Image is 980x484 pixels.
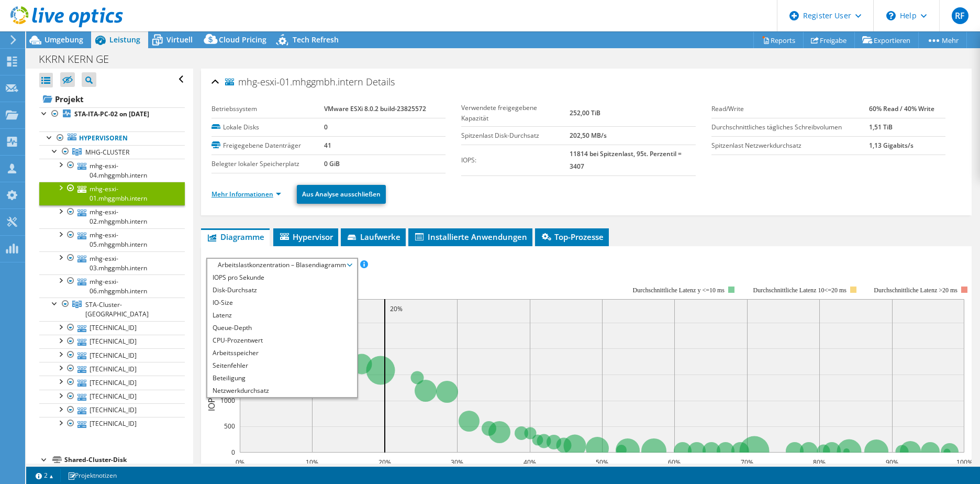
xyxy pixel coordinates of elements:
b: 1,51 TiB [869,123,893,131]
a: mhg-esxi-03.mhggmbh.intern [39,251,185,274]
span: STA-Cluster-[GEOGRAPHIC_DATA] [85,300,149,318]
span: Arbeitslastkonzentration – Blasendiagramm [213,259,351,271]
li: Beteiligung [207,372,357,384]
text: IOPS pro Sekunde [206,340,217,411]
text: 90% [886,458,898,467]
label: Lokale Disks [211,122,324,133]
text: 60% [668,458,681,467]
span: Diagramme [206,232,264,242]
text: 20% [390,304,403,313]
a: Projekt [39,91,185,107]
span: Umgebung [44,35,83,45]
label: Spitzenlast Disk-Durchsatz [461,130,570,141]
text: 30% [451,458,463,467]
div: Shared-Cluster-Disk [64,454,185,466]
b: 41 [324,141,331,150]
label: Verwendete freigegebene Kapazität [461,103,570,124]
b: VMware ESXi 8.0.2 build-23825572 [324,104,426,113]
span: Top-Prozesse [540,232,604,242]
b: 252,00 TiB [570,108,600,117]
span: Cloud Pricing [219,35,266,45]
li: Arbeitsspeicher [207,347,357,359]
a: Reports [753,32,804,48]
span: Installierte Anwendungen [414,232,527,242]
span: Details [366,75,395,88]
text: 50% [596,458,608,467]
label: Belegter lokaler Speicherplatz [211,159,324,169]
span: Leistung [109,35,140,45]
text: 100% [956,458,972,467]
span: Virtuell [166,35,193,45]
a: Freigabe [803,32,855,48]
text: 1000 [220,396,235,405]
label: Durchschnittliches tägliches Schreibvolumen [711,122,870,133]
a: mhg-esxi-01.mhggmbh.intern [39,182,185,205]
a: MHG-CLUSTER [39,145,185,159]
a: Aus Analyse ausschließen [297,185,386,204]
label: IOPS: [461,155,570,166]
li: Seitenfehler [207,359,357,372]
a: 2 [28,469,61,482]
li: IOPS pro Sekunde [207,271,357,284]
label: Freigegebene Datenträger [211,140,324,151]
text: 0% [235,458,244,467]
a: STA-Cluster-Gelsenkirchen [39,298,185,321]
li: CPU-Prozentwert [207,334,357,347]
label: Spitzenlast Netzwerkdurchsatz [711,140,870,151]
text: 80% [813,458,826,467]
span: Tech Refresh [293,35,339,45]
li: Disk-Durchsatz [207,284,357,296]
a: Projektnotizen [60,469,124,482]
text: 0 [231,448,235,457]
li: Netzwerkdurchsatz [207,384,357,397]
a: [TECHNICAL_ID] [39,417,185,431]
text: 70% [741,458,753,467]
text: 40% [524,458,536,467]
svg: \n [886,11,896,20]
span: mhg-esxi-01.mhggmbh.intern [225,77,363,87]
a: mhg-esxi-02.mhggmbh.intern [39,205,185,228]
a: STA-ITA-PC-02 on [DATE] [39,107,185,121]
text: Durchschnittliche Latenz >20 ms [874,287,957,294]
a: [TECHNICAL_ID] [39,376,185,389]
a: Hypervisoren [39,131,185,145]
span: MHG-CLUSTER [85,148,129,157]
b: 11814 bei Spitzenlast, 95t. Perzentil = 3407 [570,149,682,171]
a: Mehr [918,32,967,48]
label: Betriebssystem [211,104,324,114]
h1: KKRN KERN GE [34,53,125,65]
b: 0 GiB [324,159,340,168]
tspan: Durchschnittliche Latenz 10<=20 ms [753,287,847,294]
text: 500 [224,422,235,431]
a: [TECHNICAL_ID] [39,335,185,348]
li: IO-Size [207,296,357,309]
b: 1,13 Gigabits/s [869,141,914,150]
a: mhg-esxi-05.mhggmbh.intern [39,228,185,251]
b: STA-ITA-PC-02 on [DATE] [74,109,149,118]
li: Queue-Depth [207,322,357,334]
span: RF [952,7,968,24]
label: Read/Write [711,104,870,114]
a: Mehr Informationen [211,190,281,199]
b: 0 [324,123,328,131]
a: [TECHNICAL_ID] [39,390,185,403]
span: Hypervisor [279,232,333,242]
li: Latenz [207,309,357,322]
text: 20% [378,458,391,467]
a: Exportieren [854,32,919,48]
tspan: Durchschnittliche Latenz y <=10 ms [632,287,725,294]
b: 202,50 MB/s [570,131,607,140]
a: mhg-esxi-06.mhggmbh.intern [39,274,185,298]
a: [TECHNICAL_ID] [39,348,185,362]
b: 60% Read / 40% Write [869,104,934,113]
a: mhg-esxi-04.mhggmbh.intern [39,159,185,182]
a: [TECHNICAL_ID] [39,321,185,335]
text: 10% [306,458,318,467]
a: [TECHNICAL_ID] [39,362,185,376]
span: Laufwerke [346,232,400,242]
a: [TECHNICAL_ID] [39,403,185,417]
